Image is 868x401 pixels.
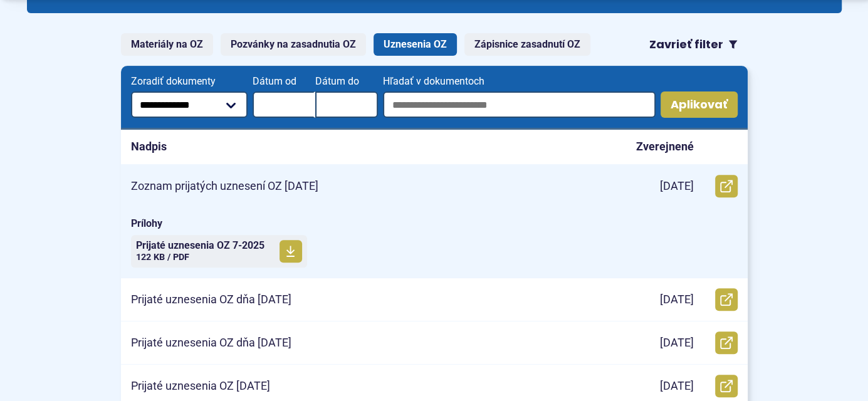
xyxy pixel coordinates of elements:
[131,235,307,268] a: Prijaté uznesenia OZ 7-2025 122 KB / PDF
[464,33,590,56] a: Zápisnice zasadnutí OZ
[131,76,248,87] span: Zoradiť dokumenty
[131,336,291,350] p: Prijaté uznesenia OZ dňa [DATE]
[383,76,656,87] span: Hľadať v dokumentoch
[131,293,291,307] p: Prijaté uznesenia OZ dňa [DATE]
[136,241,264,251] span: Prijaté uznesenia OZ 7-2025
[131,140,167,154] p: Nadpis
[660,336,694,350] p: [DATE]
[660,179,694,194] p: [DATE]
[383,91,656,118] input: Hľadať v dokumentoch
[253,76,315,87] span: Dátum od
[131,179,318,194] p: Zoznam prijatých uznesení OZ [DATE]
[131,91,248,118] select: Zoradiť dokumenty
[131,217,738,230] span: Prílohy
[660,293,694,307] p: [DATE]
[649,38,723,52] span: Zavrieť filter
[636,140,694,154] p: Zverejnené
[374,33,457,56] a: Uznesenia OZ
[121,33,213,56] a: Materiály na OZ
[639,33,748,56] button: Zavrieť filter
[136,252,189,263] span: 122 KB / PDF
[131,379,270,393] p: Prijaté uznesenia OZ [DATE]
[221,33,366,56] a: Pozvánky na zasadnutia OZ
[315,91,378,118] input: Dátum do
[661,91,738,118] button: Aplikovať
[315,76,378,87] span: Dátum do
[253,91,315,118] input: Dátum od
[660,379,694,393] p: [DATE]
